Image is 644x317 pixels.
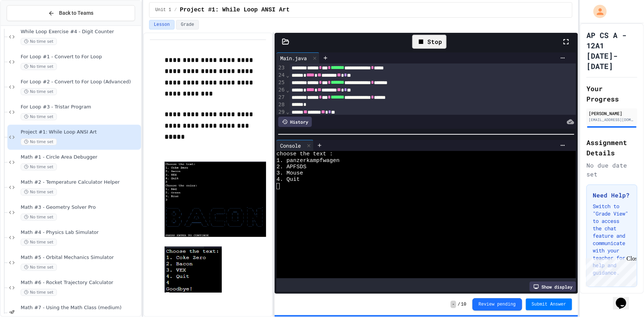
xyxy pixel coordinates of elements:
span: Math #3 - Geometry Solver Pro [21,204,140,211]
div: Show display [530,282,576,292]
button: Submit Answer [526,299,572,310]
span: Math #7 - Using the Math Class (medium) [21,305,140,311]
span: Unit 1 [155,7,171,13]
span: While Loop Exercise #4 - Digit Counter [21,29,140,35]
span: No time set [21,113,57,120]
span: Fold line [286,109,289,115]
span: Math #6 - Rocket Trajectory Calculator [21,280,140,286]
span: 1. panzerkampfwagen [276,158,340,164]
span: No time set [21,38,57,45]
span: Fold line [286,87,289,93]
div: Chat with us now!Close [3,3,51,47]
span: No time set [21,63,57,70]
h2: Assignment Details [586,137,637,158]
div: History [278,117,312,127]
div: 27 [276,94,286,101]
span: Math #1 - Circle Area Debugger [21,154,140,161]
span: For Loop #2 - Convert to For Loop (Advanced) [21,79,140,85]
span: Project #1: While Loop ANSI Art [180,6,290,14]
span: No time set [21,214,57,221]
span: choose the text : [276,151,333,157]
span: No time set [21,239,57,246]
div: Main.java [276,52,320,63]
button: Lesson [149,20,175,30]
span: No time set [21,189,57,196]
div: [EMAIL_ADDRESS][DOMAIN_NAME] [589,117,635,123]
h1: AP CS A - 12A1 [DATE]-[DATE] [586,30,637,71]
button: Back to Teams [7,5,135,21]
h3: Need Help? [593,191,631,200]
span: Math #2 - Temperature Calculator Helper [21,179,140,186]
span: / [174,7,177,13]
span: Back to Teams [59,9,93,17]
button: Grade [176,20,199,30]
div: 25 [276,79,286,86]
span: Submit Answer [532,302,566,307]
div: 28 [276,101,286,108]
span: No time set [21,88,57,95]
div: Console [276,142,304,149]
span: Math #4 - Physics Lab Simulator [21,230,140,236]
span: No time set [21,138,57,145]
div: [PERSON_NAME] [589,110,635,117]
div: 23 [276,64,286,72]
span: 10 [461,302,466,307]
div: Console [276,140,314,151]
span: 2. APFSDS [276,164,306,170]
span: For Loop #1 - Convert to For Loop [21,54,140,60]
div: My Account [586,3,609,20]
iframe: chat widget [613,287,637,310]
div: 26 [276,86,286,94]
button: Review pending [472,298,522,311]
span: 4. Quit [276,176,300,183]
span: No time set [21,289,57,296]
div: 29 [276,108,286,116]
span: No time set [21,264,57,271]
span: Math #5 - Orbital Mechanics Simulator [21,255,140,261]
span: - [451,301,456,308]
div: No due date set [586,161,637,179]
span: Project #1: While Loop ANSI Art [21,129,140,135]
h2: Your Progress [586,83,637,104]
div: Stop [412,35,447,49]
p: Switch to "Grade View" to access the chat feature and communicate with your teacher for help and ... [593,203,631,276]
span: No time set [21,163,57,170]
div: Main.java [276,54,310,62]
span: 3. Mouse [276,170,303,176]
iframe: chat widget [583,255,637,287]
span: For Loop #3 - Tristar Program [21,104,140,110]
span: / [458,302,460,307]
div: 24 [276,72,286,79]
span: Fold line [286,72,289,78]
